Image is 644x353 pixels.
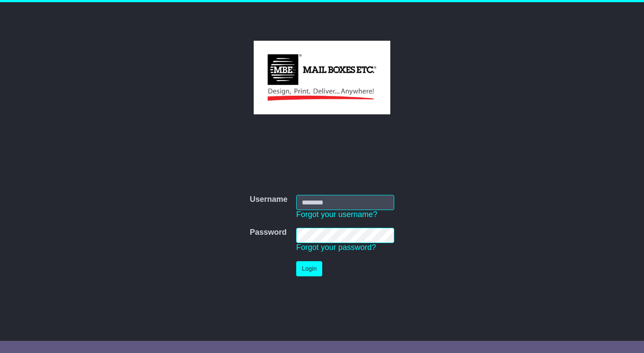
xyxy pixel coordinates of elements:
[296,261,322,276] button: Login
[296,210,377,219] a: Forgot your username?
[254,41,390,114] img: ZINXJ PTY LTD
[250,228,287,237] label: Password
[296,243,376,252] a: Forgot your password?
[250,195,288,204] label: Username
